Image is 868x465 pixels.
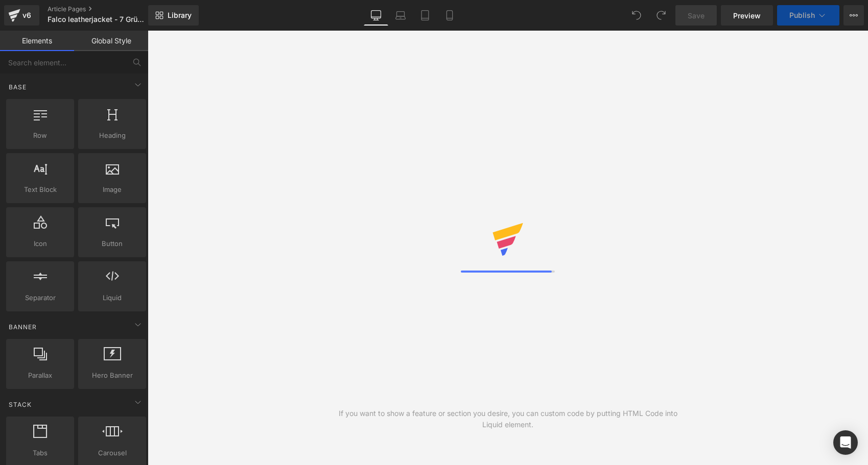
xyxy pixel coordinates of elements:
span: Preview [733,10,761,21]
span: Image [81,184,143,195]
a: Tablet [413,5,437,26]
span: Tabs [9,448,71,458]
span: Falco leatherjacket - 7 Gründe Adv [48,15,146,23]
a: Desktop [364,5,388,26]
a: Global Style [74,31,148,51]
span: Save [688,10,705,21]
span: Parallax [9,370,71,381]
a: Article Pages [48,5,165,13]
a: Preview [721,5,773,26]
div: Open Intercom Messenger [833,430,858,455]
span: Heading [81,130,143,141]
span: Text Block [9,184,71,195]
a: v6 [4,5,39,26]
span: Hero Banner [81,370,143,381]
span: Button [81,238,143,249]
span: Banner [8,322,38,332]
span: Publish [789,11,815,19]
span: Row [9,130,71,141]
button: Redo [651,5,671,26]
span: Library [168,11,192,20]
span: Carousel [81,448,143,458]
span: Base [8,82,28,92]
button: More [843,5,864,26]
div: If you want to show a feature or section you desire, you can custom code by putting HTML Code int... [328,408,688,430]
span: Stack [8,400,33,409]
span: Separator [9,292,71,303]
span: Icon [9,238,71,249]
button: Undo [626,5,647,26]
span: Liquid [81,292,143,303]
a: Mobile [437,5,462,26]
a: New Library [148,5,199,26]
button: Publish [777,5,839,26]
div: v6 [20,9,33,22]
a: Laptop [388,5,413,26]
